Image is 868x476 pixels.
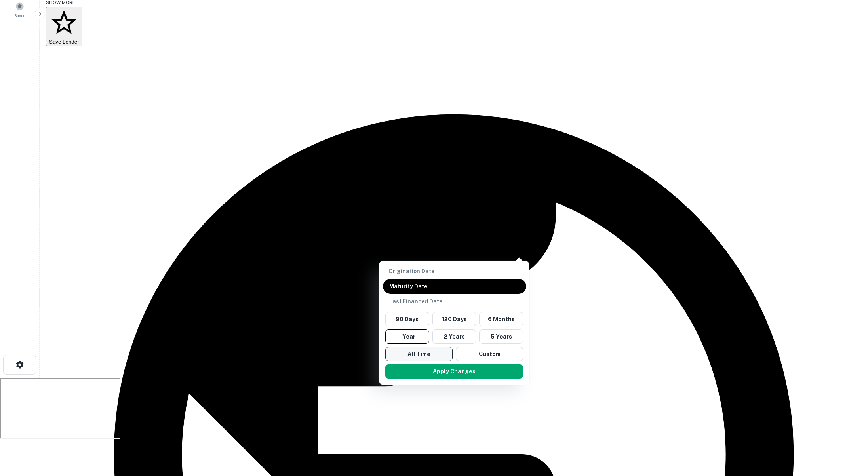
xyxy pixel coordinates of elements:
button: 120 Days [432,312,476,326]
button: Custom [456,347,523,361]
p: Last Financed Date [389,297,520,306]
p: Origination Date [388,267,520,276]
p: Maturity Date [389,282,520,291]
button: Apply Changes [385,364,523,379]
button: 90 Days [385,312,429,326]
button: 6 Months [479,312,523,326]
button: 5 Years [479,329,523,344]
button: 2 Years [432,329,476,344]
iframe: Chat Widget [828,413,868,451]
button: 1 Year [385,329,429,344]
button: All Time [385,347,453,361]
